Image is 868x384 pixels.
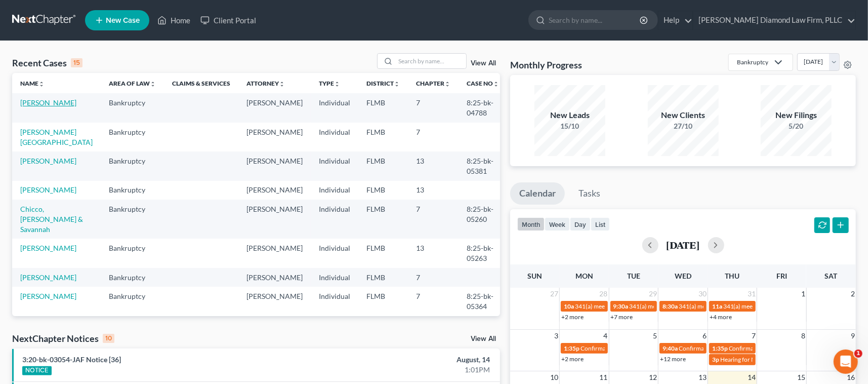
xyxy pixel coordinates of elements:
td: Individual [311,239,358,267]
a: [PERSON_NAME] [20,98,76,107]
td: [PERSON_NAME] [238,239,311,267]
input: Search by name... [549,11,641,29]
span: 4 [603,330,609,342]
i: unfold_more [394,81,400,87]
td: Individual [311,268,358,287]
i: unfold_more [493,81,499,87]
span: 341(a) meeting for Forest [PERSON_NAME] II & [PERSON_NAME] [575,302,750,310]
td: Bankruptcy [101,239,164,267]
a: +2 more [561,355,584,363]
a: Case Nounfold_more [467,80,499,87]
a: [PERSON_NAME] [20,292,76,300]
a: Tasks [569,182,609,205]
td: Bankruptcy [101,181,164,200]
td: 8:25-bk-05364 [459,287,507,316]
span: 9:30a [613,302,629,310]
td: 7 [408,287,459,316]
span: 3 [553,330,559,342]
td: FLMB [358,181,408,200]
span: 12 [648,371,658,383]
i: unfold_more [279,81,285,87]
h3: Monthly Progress [510,59,582,71]
button: month [517,217,545,231]
a: Chicco, [PERSON_NAME] & Savannah [20,205,83,234]
div: New Filings [761,109,832,121]
td: FLMB [358,93,408,122]
th: Claims & Services [164,73,238,93]
td: Individual [311,151,358,180]
td: Bankruptcy [101,287,164,316]
span: 341(a) meeting for [PERSON_NAME] [679,302,776,310]
td: 13 [408,181,459,200]
td: 8:25-bk-05381 [459,151,507,180]
h2: [DATE] [667,240,700,250]
span: Tue [627,272,640,280]
td: Individual [311,93,358,122]
span: 8 [800,330,806,342]
button: list [591,217,610,231]
div: 27/10 [648,121,719,131]
a: Client Portal [195,11,261,29]
span: Confirmation Hearing for [PERSON_NAME] [581,344,696,352]
td: [PERSON_NAME] [238,268,311,287]
td: Individual [311,316,358,345]
td: [PERSON_NAME] [238,287,311,316]
span: Confirmation Hearing for [PERSON_NAME] [679,344,795,352]
span: 341(a) meeting for [PERSON_NAME] [630,302,727,310]
span: 1:35p [564,344,580,352]
a: Typeunfold_more [319,80,340,87]
a: [PERSON_NAME] [20,244,76,252]
a: Nameunfold_more [20,80,45,87]
a: [PERSON_NAME] [20,157,76,165]
span: 341(a) meeting for [PERSON_NAME] [723,302,821,310]
td: 7 [408,200,459,239]
td: Bankruptcy [101,93,164,122]
td: 8:25-bk-04788 [459,93,507,122]
span: 31 [747,288,757,300]
td: 8:25-bk-05746 [459,316,507,345]
div: 5/20 [761,121,832,131]
span: Thu [725,272,740,280]
span: 10 [549,371,559,383]
td: 8:25-bk-05263 [459,239,507,267]
span: Mon [575,272,593,280]
span: New Case [106,17,140,24]
div: 15 [71,58,82,67]
td: FLMB [358,151,408,180]
td: 7 [408,123,459,151]
a: 3:20-bk-03054-JAF Notice [36] [22,355,121,364]
a: +12 more [660,355,686,363]
a: [PERSON_NAME] Diamond Law Firm, PLLC [693,11,855,29]
iframe: Intercom live chat [834,350,858,374]
td: FLMB [358,239,408,267]
span: 29 [648,288,658,300]
span: 27 [549,288,559,300]
td: FLMB [358,287,408,316]
td: Individual [311,200,358,239]
td: [PERSON_NAME] [238,316,311,345]
span: Sun [527,272,542,280]
a: [PERSON_NAME] [20,185,76,194]
div: 15/10 [534,121,605,131]
a: [PERSON_NAME] [20,273,76,282]
span: Sat [825,272,838,280]
td: Individual [311,181,358,200]
span: 7 [751,330,757,342]
span: 2 [850,288,856,300]
span: 15 [796,371,806,383]
td: [PERSON_NAME] [238,200,311,239]
td: 8:25-bk-05260 [459,200,507,239]
i: unfold_more [150,81,156,87]
a: Home [152,11,195,29]
span: 16 [846,371,856,383]
div: Bankruptcy [737,58,768,66]
span: 9 [850,330,856,342]
div: New Leads [534,109,605,121]
a: Chapterunfold_more [416,80,450,87]
span: 3p [712,356,719,363]
i: unfold_more [334,81,340,87]
input: Search by name... [395,54,466,68]
span: 10a [564,302,574,310]
td: FLMB [358,123,408,151]
div: New Clients [648,109,719,121]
